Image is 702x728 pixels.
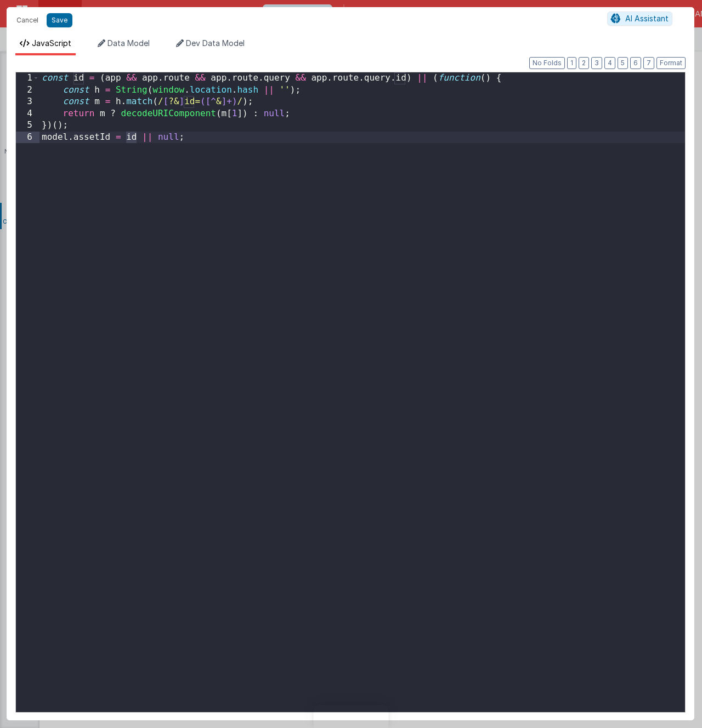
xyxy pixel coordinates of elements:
[529,57,565,69] button: No Folds
[107,38,150,48] span: Data Model
[643,57,654,69] button: 7
[314,705,389,728] iframe: Marker.io feedback button
[11,13,44,28] button: Cancel
[630,57,641,69] button: 6
[16,120,39,132] div: 5
[16,96,39,108] div: 3
[186,38,245,48] span: Dev Data Model
[607,12,672,26] button: AI Assistant
[567,57,576,69] button: 1
[47,13,72,27] button: Save
[591,57,602,69] button: 3
[579,57,589,69] button: 2
[604,57,615,69] button: 4
[618,57,628,69] button: 5
[16,72,39,84] div: 1
[625,14,669,23] span: AI Assistant
[656,57,686,69] button: Format
[16,84,39,96] div: 2
[16,132,39,144] div: 6
[16,108,39,120] div: 4
[32,38,71,48] span: JavaScript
